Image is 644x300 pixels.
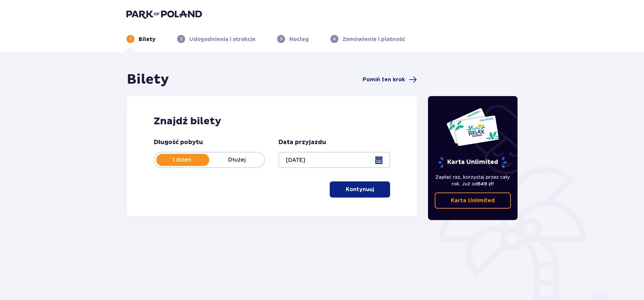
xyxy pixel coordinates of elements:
p: Zapłać raz, korzystaj przez cały rok. Już od ! [435,174,511,187]
p: Zamówienie i płatność [342,36,405,43]
p: Karta Unlimited [451,197,495,204]
p: Długość pobytu [154,138,203,146]
p: Karta Unlimited [438,157,507,168]
span: 649 zł [478,181,493,186]
p: Nocleg [289,36,309,43]
p: 1 dzień [154,156,209,164]
p: Udogodnienia i atrakcje [189,36,256,43]
p: 3 [280,36,282,42]
p: 2 [180,36,182,42]
h1: Bilety [127,71,169,88]
p: Data przyjazdu [278,138,326,146]
p: 1 [130,36,131,42]
p: Dłużej [209,156,264,164]
p: Kontynuuj [346,186,374,193]
a: Pomiń ten krok [363,76,417,84]
span: Pomiń ten krok [363,76,405,83]
h2: Znajdź bilety [154,115,390,128]
a: Karta Unlimited [435,192,511,209]
p: Bilety [139,36,156,43]
img: Park of Poland logo [126,9,202,19]
button: Kontynuuj [330,181,390,198]
p: 4 [333,36,336,42]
